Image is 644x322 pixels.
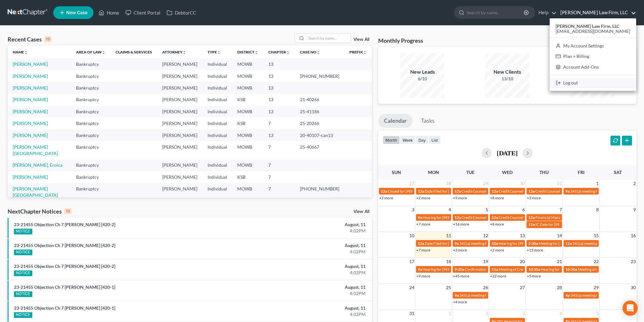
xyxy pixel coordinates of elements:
span: Hearing for [PERSON_NAME] [499,241,548,246]
div: August, 11 [252,263,366,269]
td: 7 [263,159,295,171]
a: Help [535,7,557,18]
td: Individual [202,183,232,201]
a: +9 more [416,274,430,278]
a: +7 more [416,248,430,252]
span: 1 [596,180,599,187]
div: August, 11 [252,305,366,311]
span: 341(a) meeting for [PERSON_NAME] [570,189,631,194]
a: Tasks [415,114,440,128]
span: 17 [409,258,415,265]
div: 13/10 [485,76,529,82]
button: week [400,136,416,144]
span: Sat [614,170,622,175]
span: 12a [455,189,461,194]
div: August, 11 [252,242,366,249]
span: 12 [482,232,489,239]
div: 6/10 [400,76,444,82]
span: 7 [559,206,563,214]
span: Thu [539,170,549,175]
a: 23-21455 Objection Ch 7 [PERSON_NAME] [420-1] [14,305,115,311]
span: 4 [448,206,452,214]
td: 20-40107-can13 [295,129,344,141]
span: 30 [630,284,636,291]
input: Search by name... [467,7,525,18]
td: MOWB [232,141,263,159]
span: 4 [559,310,563,317]
span: 19 [482,258,489,265]
a: +45 more [453,274,469,278]
td: [PERSON_NAME] [157,58,202,70]
span: 28 [556,284,563,291]
td: KSB [232,94,263,106]
div: Recent Cases [8,35,52,43]
a: [PERSON_NAME] [13,121,48,126]
i: unfold_more [102,51,105,54]
div: 4:02PM [252,269,366,276]
th: Claims & Services [111,46,157,58]
a: Log out [550,78,636,89]
td: 7 [263,141,295,159]
span: 12a [381,189,387,194]
span: 12a [418,189,424,194]
span: Credit Counseling for [PERSON_NAME] [499,189,564,194]
td: MOWB [232,70,263,82]
span: Confirmation hearing for [PERSON_NAME] [465,267,537,272]
a: Typeunfold_more [207,50,221,54]
a: 23-21455 Objection Ch 7 [PERSON_NAME] [420-2] [14,243,115,248]
td: Individual [202,159,232,171]
a: Calendar [378,114,412,128]
span: 10 [409,232,415,239]
td: [PERSON_NAME] [157,117,202,129]
td: 7 [263,171,295,183]
td: Bankruptcy [71,58,111,70]
a: Client Portal [122,7,163,18]
i: unfold_more [254,51,258,54]
td: Bankruptcy [71,159,111,171]
span: Credit Counseling for [PERSON_NAME] [462,215,527,220]
span: 15 [593,232,599,239]
span: IC Date for [PERSON_NAME] [535,222,584,227]
td: Bankruptcy [71,82,111,94]
td: 25-41186 [295,106,344,117]
span: 12a [418,241,424,246]
td: MOWB [232,129,263,141]
a: Plan + Billing [550,51,636,62]
span: 341(a) meeting for [PERSON_NAME] [459,293,520,298]
td: 13 [263,82,295,94]
i: unfold_more [286,51,290,54]
i: unfold_more [182,51,186,54]
td: Individual [202,171,232,183]
a: DebtorCC [163,7,199,18]
a: Area of Lawunfold_more [76,50,105,54]
td: MOWB [232,159,263,171]
a: 23-21455 Objection Ch 7 [PERSON_NAME] [420-1] [14,284,115,290]
span: 20 [519,258,526,265]
a: Case Nounfold_more [300,50,320,54]
span: 341(a) meeting for [PERSON_NAME], III [572,241,639,246]
div: Open Intercom Messenger [622,300,638,316]
td: 7 [263,183,295,201]
td: MOWB [232,183,263,201]
div: New Clients [485,68,529,76]
span: 10:30a [565,267,577,272]
div: NOTICE [14,291,32,297]
td: 7 [263,117,295,129]
a: +2 more [379,195,393,200]
span: 30 [519,180,526,187]
i: unfold_more [24,51,28,54]
td: Bankruptcy [71,117,111,129]
td: MOWB [232,106,263,117]
td: Bankruptcy [71,171,111,183]
td: Individual [202,70,232,82]
span: 4p [565,293,570,298]
a: +3 more [527,195,541,200]
span: Hearing for [PERSON_NAME] [423,215,472,220]
span: 14 [556,232,563,239]
div: 4:02PM [252,249,366,255]
div: 4:02PM [252,228,366,234]
h3: Monthly Progress [378,37,423,44]
td: 13 [263,106,295,117]
td: 21-40266 [295,94,344,106]
span: 27 [519,284,526,291]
